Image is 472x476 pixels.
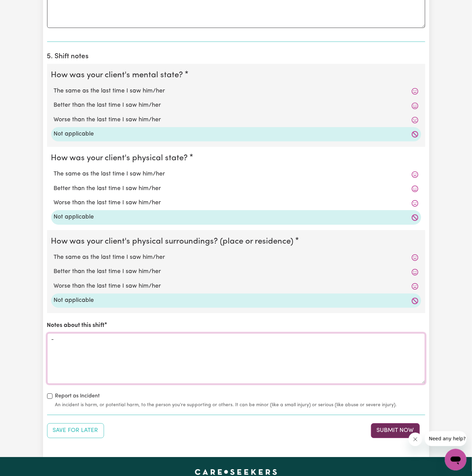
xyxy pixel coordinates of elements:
[54,170,418,179] label: The same as the last time I saw him/her
[54,267,418,276] label: Better than the last time I saw him/her
[195,469,277,475] a: Careseekers home page
[54,116,418,124] label: Worse than the last time I saw him/her
[54,282,418,291] label: Worse than the last time I saw him/her
[54,253,418,262] label: The same as the last time I saw him/her
[47,423,104,438] button: Save your job report
[54,199,418,207] label: Worse than the last time I saw him/her
[51,235,296,248] legend: How was your client's physical surroundings? (place or residence)
[47,321,105,330] label: Notes about this shift
[47,333,425,384] textarea: -
[47,53,425,61] h2: 5. Shift notes
[54,184,418,193] label: Better than the last time I saw him/her
[51,152,191,164] legend: How was your client's physical state?
[54,296,418,305] label: Not applicable
[371,423,420,438] button: Submit your job report
[445,449,467,471] iframe: Button to launch messaging window
[54,101,418,110] label: Better than the last time I saw him/her
[425,431,467,446] iframe: Message from company
[54,130,418,139] label: Not applicable
[54,213,418,222] label: Not applicable
[409,433,422,446] iframe: Close message
[51,69,186,81] legend: How was your client's mental state?
[55,401,425,409] small: An incident is harm, or potential harm, to the person you're supporting or others. It can be mino...
[54,87,418,96] label: The same as the last time I saw him/her
[55,392,100,400] label: Report as Incident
